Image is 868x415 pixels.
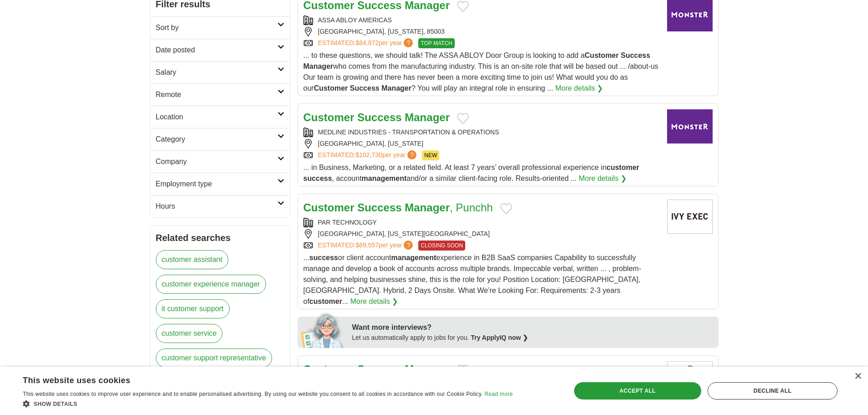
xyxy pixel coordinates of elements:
[391,254,437,261] strong: management
[150,128,290,150] a: Category
[303,15,660,25] div: ASSA ABLOY AMERICAS
[352,333,713,343] div: Let us automatically apply to jobs for you.
[303,62,334,70] strong: Manager
[303,254,642,305] span: ... or client account experience in B2B SaaS companies Capability to successfully manage and deve...
[405,111,450,123] strong: Manager
[854,373,861,380] div: Close
[362,174,407,182] strong: management
[156,250,228,269] a: customer assistant
[355,39,379,46] span: $84,872
[405,201,450,214] strong: Manager
[708,382,837,400] div: Decline all
[318,241,415,251] a: ESTIMATED:$69,557per year?
[457,365,469,376] button: Add to favorite jobs
[404,38,413,47] span: ?
[404,241,413,250] span: ?
[150,106,290,128] a: Location
[156,22,277,33] h2: Sort by
[303,27,660,36] div: [GEOGRAPHIC_DATA], [US_STATE], 85003
[309,254,338,261] strong: success
[303,51,658,92] span: ... to these questions, we should talk! The ASSA ABLOY Door Group is looking to add a who comes f...
[303,201,354,214] strong: Customer
[303,164,640,182] span: ... in Business, Marketing, or a related field. ​At least 7 years’ overall professional experienc...
[156,134,277,145] h2: Category
[418,241,465,251] span: CLOSING SOON
[156,231,284,245] h2: Related searches
[156,179,277,190] h2: Employment type
[357,111,401,123] strong: Success
[381,84,411,92] strong: Manager
[156,201,277,212] h2: Hours
[150,173,290,195] a: Employment type
[606,164,639,171] strong: customer
[318,150,419,160] a: ESTIMATED:$102,730per year?
[355,241,379,249] span: $69,557
[555,83,603,94] a: More details ❯
[303,111,450,123] a: Customer Success Manager
[34,401,77,407] span: Show details
[156,89,277,100] h2: Remote
[422,150,439,160] span: NEW
[301,312,345,348] img: apply-iq-scientist.png
[23,399,513,408] div: Show details
[500,203,512,214] button: Add to favorite jobs
[309,297,342,305] strong: customer
[667,109,713,143] img: Company logo
[357,201,401,214] strong: Success
[150,195,290,217] a: Hours
[350,296,398,307] a: More details ❯
[303,174,332,182] strong: success
[150,39,290,61] a: Date posted
[303,363,354,375] strong: Customer
[303,218,660,227] div: PAR TECHNOLOGY
[407,150,416,159] span: ?
[150,83,290,106] a: Remote
[150,150,290,173] a: Company
[303,128,660,137] div: MEDLINE INDUSTRIES - TRANSPORTATION & OPERATIONS
[156,45,277,56] h2: Date posted
[667,361,713,395] img: Aspire Systems logo
[303,111,354,123] strong: Customer
[156,324,223,343] a: customer service
[574,382,701,400] div: Accept all
[667,200,713,234] img: Company logo
[23,391,483,397] span: This website uses cookies to improve user experience and to enable personalised advertising. By u...
[314,84,348,92] strong: Customer
[318,38,415,48] a: ESTIMATED:$84,872per year?
[457,113,469,124] button: Add to favorite jobs
[621,51,650,59] strong: Success
[23,372,490,386] div: This website uses cookies
[579,173,627,184] a: More details ❯
[156,299,230,318] a: it customer support
[156,348,272,368] a: customer support representative
[405,363,450,375] strong: Manager
[150,61,290,83] a: Salary
[355,151,382,159] span: $102,730
[350,84,380,92] strong: Success
[156,156,277,167] h2: Company
[357,363,401,375] strong: Success
[303,139,660,149] div: [GEOGRAPHIC_DATA], [US_STATE]
[484,391,513,397] a: Read more, opens a new window
[156,67,277,78] h2: Salary
[303,363,450,375] a: Customer Success Manager
[471,334,528,341] a: Try ApplyIQ now ❯
[352,322,713,333] div: Want more interviews?
[303,201,493,214] a: Customer Success Manager, Punchh
[585,51,619,59] strong: Customer
[156,275,266,294] a: customer experience manager
[156,112,277,123] h2: Location
[303,229,660,239] div: [GEOGRAPHIC_DATA], [US_STATE][GEOGRAPHIC_DATA]
[150,16,290,39] a: Sort by
[418,38,454,48] span: TOP MATCH
[457,1,469,12] button: Add to favorite jobs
